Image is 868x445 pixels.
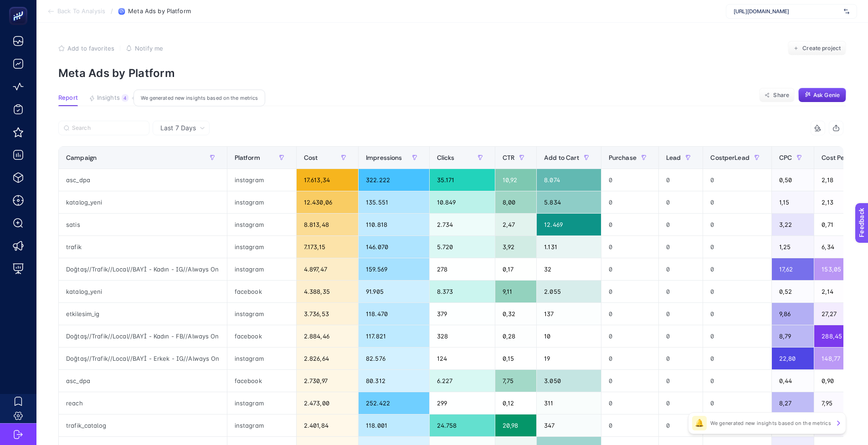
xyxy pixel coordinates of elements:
div: 0,52 [772,281,814,302]
div: 0 [703,214,771,235]
div: 35.171 [430,169,495,191]
div: 10.849 [430,191,495,213]
div: 0 [659,169,703,191]
div: 0 [659,370,703,392]
div: 0 [659,258,703,280]
div: 10 [537,325,601,347]
div: instagram [227,191,296,213]
span: Insights [97,94,120,102]
div: instagram [227,392,296,414]
div: instagram [227,414,296,436]
span: Feedback [5,3,35,10]
div: 118.470 [359,303,429,325]
div: 0 [601,414,658,436]
span: Lead [666,154,681,161]
div: 0 [659,214,703,235]
div: 0,12 [495,392,536,414]
div: 0 [601,281,658,302]
div: 379 [430,303,495,325]
div: 0,44 [772,370,814,392]
div: We generated new insights based on the metrics [134,90,265,107]
div: asc_dpa [59,370,227,392]
div: 328 [430,325,495,347]
div: 19 [537,348,601,369]
span: Add to favorites [67,45,114,52]
div: katalog_yeni [59,281,227,302]
span: Back To Analysis [57,8,105,15]
div: 322.222 [359,169,429,191]
div: 0 [601,191,658,213]
div: 0 [659,325,703,347]
div: facebook [227,325,296,347]
div: katalog_yeni [59,191,227,213]
div: instagram [227,303,296,325]
div: 3.050 [537,370,601,392]
div: etkilesim_ig [59,303,227,325]
div: 2.734 [430,214,495,235]
div: 146.070 [359,236,429,258]
span: Purchase [609,154,637,161]
div: 0 [703,236,771,258]
input: Search [72,125,144,132]
button: Create project [788,41,846,56]
button: Notify me [126,45,163,52]
div: 2.730,97 [297,370,358,392]
div: 24.758 [430,414,495,436]
span: Notify me [135,45,163,52]
div: 347 [537,414,601,436]
div: 0 [703,303,771,325]
span: Report [58,94,78,102]
span: Cost [304,154,318,161]
div: 137 [537,303,601,325]
p: We generated new insights based on the metrics [710,419,831,427]
div: instagram [227,236,296,258]
span: Ask Genie [813,92,840,99]
div: Doğtaş//Trafik//Local//BAYİ - Kadın - IG//Always On [59,258,227,280]
div: 110.818 [359,214,429,235]
div: 0 [703,169,771,191]
div: 0 [659,414,703,436]
div: 2.473,00 [297,392,358,414]
div: 0,32 [495,303,536,325]
div: 0 [703,325,771,347]
div: 20,98 [495,414,536,436]
div: 0 [601,325,658,347]
div: 2.401,84 [297,414,358,436]
div: 10,92 [495,169,536,191]
span: Platform [235,154,260,161]
div: 0 [601,303,658,325]
span: Add to Cart [544,154,579,161]
div: 0 [601,169,658,191]
div: 32 [537,258,601,280]
div: 0 [703,281,771,302]
span: [URL][DOMAIN_NAME] [734,8,840,15]
div: 17,62 [772,258,814,280]
span: Meta Ads by Platform [128,8,191,15]
div: 2.884,46 [297,325,358,347]
div: 🔔 [692,416,707,430]
div: instagram [227,214,296,235]
div: 0 [659,191,703,213]
span: Clicks [437,154,455,161]
div: 1,15 [772,191,814,213]
div: 0 [703,348,771,369]
div: 0,28 [495,325,536,347]
div: 124 [430,348,495,369]
div: 4.897,47 [297,258,358,280]
div: 4.388,35 [297,281,358,302]
div: trafik_catalog [59,414,227,436]
div: 1.131 [537,236,601,258]
div: 6.227 [430,370,495,392]
div: 3,92 [495,236,536,258]
div: 12.469 [537,214,601,235]
div: 0 [703,370,771,392]
div: 0,50 [772,169,814,191]
div: 82.576 [359,348,429,369]
div: 0 [601,258,658,280]
div: 0 [703,392,771,414]
div: 2,47 [495,214,536,235]
span: Create project [802,45,841,52]
div: Doğtaş//Trafik//Local//BAYİ - Erkek - IG//Always On [59,348,227,369]
span: CTR [503,154,514,161]
span: Last 7 Days [160,123,196,133]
